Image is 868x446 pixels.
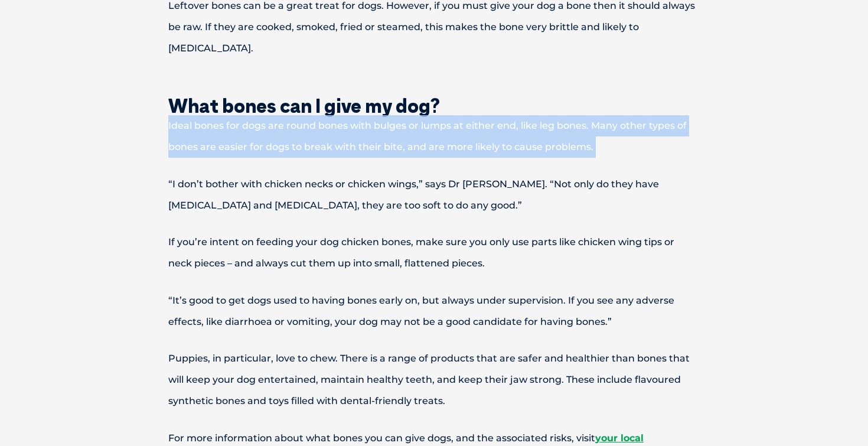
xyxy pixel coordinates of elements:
[127,115,741,158] p: Ideal bones for dogs are round bones with bulges or lumps at either end, like leg bones. Many oth...
[127,348,741,412] p: Puppies, in particular, love to chew. There is a range of products that are safer and healthier t...
[127,96,741,115] h2: What bones can I give my dog?
[127,290,741,333] p: “It’s good to get dogs used to having bones early on, but always under supervision. If you see an...
[127,174,741,216] p: “I don’t bother with chicken necks or chicken wings,” says Dr [PERSON_NAME]. “Not only do they ha...
[127,232,741,274] p: If you’re intent on feeding your dog chicken bones, make sure you only use parts like chicken win...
